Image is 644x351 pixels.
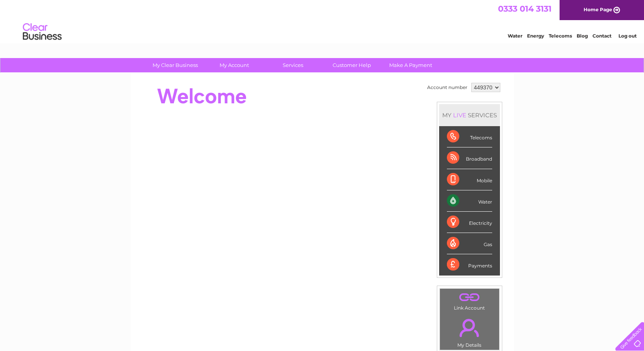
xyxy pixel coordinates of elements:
div: Broadband [447,147,492,169]
a: Contact [592,33,611,39]
td: Account number [425,81,469,94]
a: My Account [202,58,266,72]
a: . [442,314,497,341]
img: logo.png [22,20,62,44]
td: My Details [440,312,500,350]
a: Telecoms [549,33,572,39]
a: My Clear Business [143,58,207,72]
a: Customer Help [320,58,384,72]
div: Payments [447,254,492,275]
div: Telecoms [447,126,492,147]
a: Blog [577,33,588,39]
div: LIVE [452,111,468,119]
a: Water [508,33,522,39]
a: Energy [527,33,544,39]
div: MY SERVICES [439,104,500,126]
div: Electricity [447,212,492,233]
a: . [442,291,497,304]
a: Make A Payment [379,58,443,72]
a: Services [261,58,325,72]
a: Log out [618,33,637,39]
td: Link Account [440,288,500,313]
div: Clear Business is a trading name of Verastar Limited (registered in [GEOGRAPHIC_DATA] No. 3667643... [139,4,505,38]
div: Water [447,190,492,212]
div: Mobile [447,169,492,190]
div: Gas [447,233,492,254]
a: 0333 014 3131 [498,4,551,14]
